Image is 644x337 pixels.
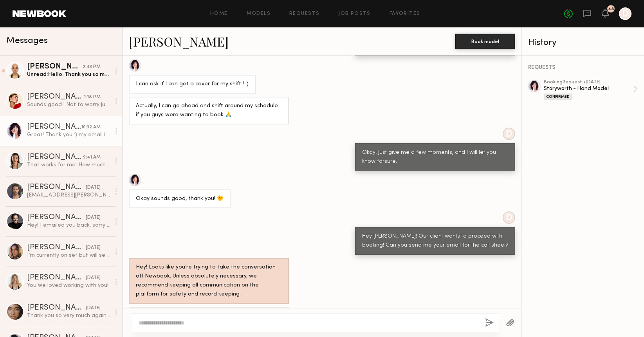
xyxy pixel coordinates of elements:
div: Okay! Just give me a few moments, and I will let you know forsure. [362,148,508,166]
a: [PERSON_NAME] [129,33,229,50]
div: Unread: Hello. Thank you so much for reaching out but unfortunately I’m not available now. [27,71,110,78]
div: [PERSON_NAME] [27,93,84,101]
div: [PERSON_NAME] [27,244,86,252]
span: Messages [6,36,48,45]
div: I can ask if I can get a cover for my shift ! :) [136,80,249,89]
a: Book model [455,38,515,44]
div: History [528,38,638,47]
div: I’m currently on set but will send some over when I get the chance. This evening at the latest [27,252,110,259]
div: [PERSON_NAME] [27,153,83,161]
div: booking Request • [DATE] [544,80,633,85]
div: 2:43 PM [83,63,101,71]
div: That works for me! How much is the rate? [27,161,110,169]
div: [DATE] [86,184,101,191]
div: Actually, I can go ahead and shift around my schedule if you guys were wanting to book 🙏 [136,102,282,120]
div: Sounds good ! Not to worry just thought I’d check, thank you 🙏🏽 [27,101,110,108]
div: Hey [PERSON_NAME]! Our client wants to proceed with booking! Can you send me your email for the c... [362,232,508,250]
div: [PERSON_NAME] [27,184,86,191]
div: 9:41 AM [83,154,101,161]
div: [DATE] [86,214,101,222]
div: [PERSON_NAME] [27,123,81,131]
a: Models [247,11,271,16]
div: Great! Thank you :) my email is [EMAIL_ADDRESS][DOMAIN_NAME] [27,131,110,139]
div: You: We loved working with you!! [27,282,110,289]
a: Requests [289,11,319,16]
div: [EMAIL_ADDRESS][PERSON_NAME][DOMAIN_NAME] [27,191,110,199]
div: Thank you so very much again for having me! x [27,312,110,319]
div: Okay sounds good, thank you! 🌞 [136,195,224,204]
div: [DATE] [86,274,101,282]
div: Confirmed [544,94,572,100]
a: Home [210,11,228,16]
div: 1:18 PM [84,94,101,101]
div: 10:32 AM [81,124,101,131]
div: Storyworth - Hand Model [544,85,633,92]
div: [PERSON_NAME] [27,304,86,312]
a: Favorites [390,11,420,16]
div: REQUESTS [528,65,638,70]
div: 48 [608,7,614,11]
a: Job Posts [338,11,371,16]
div: [PERSON_NAME] [27,63,83,71]
div: [DATE] [86,305,101,312]
div: Hey! I emailed you back, sorry for the delay in getting back to you :) [27,222,110,229]
div: Hey! Looks like you’re trying to take the conversation off Newbook. Unless absolutely necessary, ... [136,263,282,299]
div: [DATE] [86,244,101,252]
div: [PERSON_NAME] [27,274,86,282]
div: [PERSON_NAME] [27,214,86,222]
button: Book model [455,34,515,49]
a: bookingRequest •[DATE]Storyworth - Hand ModelConfirmed [544,80,638,100]
a: D [619,7,631,20]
